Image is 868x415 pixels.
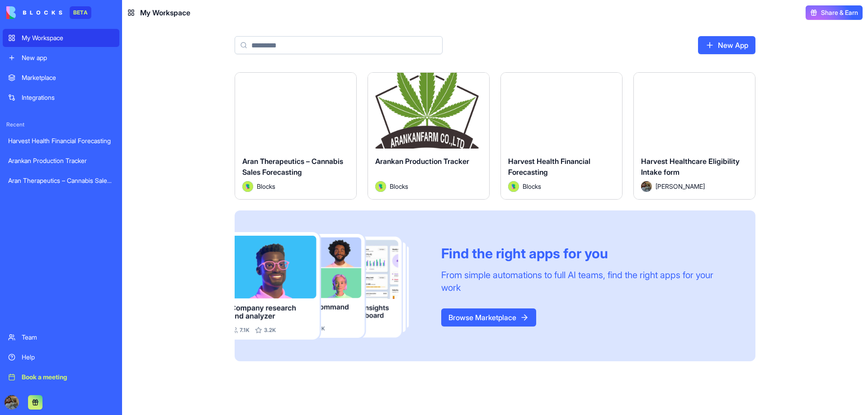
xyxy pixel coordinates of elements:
a: Aran Therapeutics – Cannabis Sales ForecastingAvatarBlocks [235,72,357,200]
a: New app [3,49,119,67]
div: Integrations [22,93,114,102]
div: Marketplace [22,73,114,82]
div: Book a meeting [22,373,114,382]
span: Harvest Health Financial Forecasting [508,157,590,177]
span: [PERSON_NAME] [656,182,705,191]
a: Arankan Production TrackerAvatarBlocks [368,72,490,200]
div: BETA [70,6,91,19]
a: Harvest Healthcare Eligibility Intake formAvatar[PERSON_NAME] [633,72,755,200]
a: Aran Therapeutics – Cannabis Sales Forecasting [3,172,119,190]
div: My Workspace [22,33,114,42]
img: Avatar [641,181,652,192]
a: Harvest Health Financial Forecasting [3,132,119,150]
span: Blocks [257,182,275,191]
span: Share & Earn [821,8,858,17]
div: From simple automations to full AI teams, find the right apps for your work [441,269,734,294]
button: Share & Earn [806,5,863,20]
div: Team [22,333,114,342]
a: Help [3,348,119,366]
a: Browse Marketplace [441,308,536,326]
img: Avatar [375,181,386,192]
img: ACg8ocLckqTCADZMVyP0izQdSwexkWcE6v8a1AEXwgvbafi3xFy3vSx8=s96-c [5,395,19,410]
div: New app [22,53,114,62]
div: Aran Therapeutics – Cannabis Sales Forecasting [8,176,114,185]
span: Harvest Healthcare Eligibility Intake form [641,157,740,177]
a: Arankan Production Tracker [3,152,119,170]
div: Help [22,353,114,362]
span: Blocks [390,182,408,191]
a: BETA [6,6,91,19]
img: logo [6,6,62,19]
span: Blocks [523,182,541,191]
div: Harvest Health Financial Forecasting [8,136,114,145]
span: Aran Therapeutics – Cannabis Sales Forecasting [242,157,343,177]
img: Avatar [508,181,519,192]
span: Recent [3,121,119,128]
a: New App [698,36,755,54]
a: Marketplace [3,69,119,87]
img: Frame_181_egmpey.png [235,232,427,340]
a: Harvest Health Financial ForecastingAvatarBlocks [500,72,623,200]
a: Team [3,328,119,346]
a: My Workspace [3,29,119,47]
img: Avatar [242,181,253,192]
span: My Workspace [140,7,190,18]
div: Arankan Production Tracker [8,156,114,165]
a: Integrations [3,89,119,107]
span: Arankan Production Tracker [375,157,469,166]
div: Find the right apps for you [441,245,734,261]
a: Book a meeting [3,368,119,386]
